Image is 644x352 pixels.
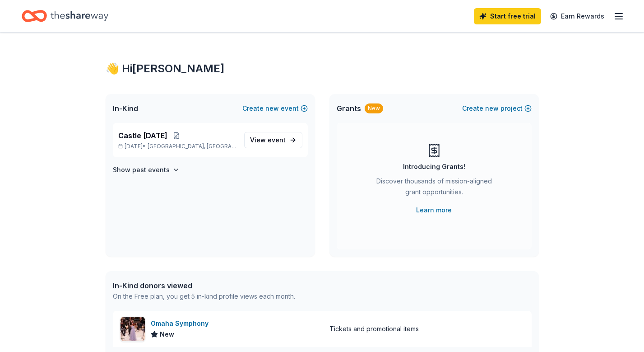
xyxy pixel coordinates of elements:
[120,317,145,341] img: Image for Omaha Symphony
[250,135,286,145] span: View
[337,103,361,114] span: Grants
[151,318,212,329] div: Omaha Symphony
[485,103,499,114] span: new
[113,164,180,175] button: Show past events
[329,324,419,334] div: Tickets and promotional items
[365,103,383,113] div: New
[416,205,452,216] a: Learn more
[113,280,295,291] div: In-Kind donors viewed
[113,103,138,114] span: In-Kind
[106,61,539,76] div: 👋 Hi [PERSON_NAME]
[545,8,610,24] a: Earn Rewards
[474,8,541,24] a: Start free trial
[160,329,174,340] span: New
[118,130,167,141] span: Castle [DATE]
[113,291,295,302] div: On the Free plan, you get 5 in-kind profile views each month.
[373,176,496,201] div: Discover thousands of mission-aligned grant opportunities.
[244,132,302,148] a: View event
[118,143,237,150] p: [DATE] •
[403,161,465,172] div: Introducing Grants!
[22,5,108,27] a: Home
[113,164,170,175] h4: Show past events
[148,143,236,150] span: [GEOGRAPHIC_DATA], [GEOGRAPHIC_DATA]
[268,136,286,144] span: event
[462,103,532,114] button: Createnewproject
[265,103,279,114] span: new
[242,103,308,114] button: Createnewevent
